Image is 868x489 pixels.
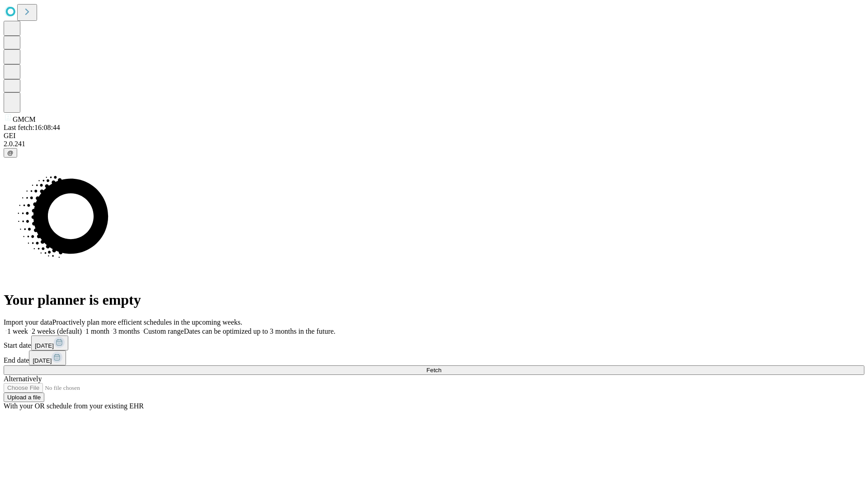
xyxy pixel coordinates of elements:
[31,336,68,350] button: [DATE]
[113,327,140,335] span: 3 months
[4,292,864,308] h1: Your planner is empty
[35,342,54,349] span: [DATE]
[32,327,82,335] span: 2 weeks (default)
[7,327,28,335] span: 1 week
[4,140,864,148] div: 2.0.241
[4,318,52,326] span: Import your data
[52,318,242,326] span: Proactively plan more efficient schedules in the upcoming weeks.
[143,327,184,335] span: Custom range
[4,124,60,131] span: Last fetch: 16:08:44
[4,393,44,402] button: Upload a file
[4,132,864,140] div: GEI
[4,375,42,383] span: Alternatively
[4,336,864,350] div: Start date
[4,148,17,158] button: @
[4,350,864,365] div: End date
[13,115,36,123] span: GMCM
[33,357,52,364] span: [DATE]
[85,327,109,335] span: 1 month
[184,327,335,335] span: Dates can be optimized up to 3 months in the future.
[29,350,66,365] button: [DATE]
[7,149,14,156] span: @
[4,365,864,375] button: Fetch
[4,402,144,410] span: With your OR schedule from your existing EHR
[426,367,441,374] span: Fetch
